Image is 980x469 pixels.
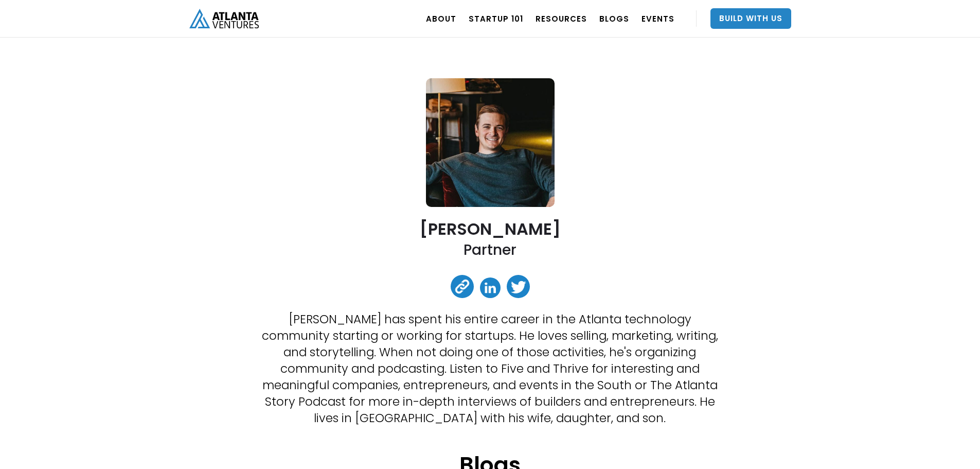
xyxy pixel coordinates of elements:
[710,8,791,29] a: Build With Us
[469,4,523,33] a: Startup 101
[426,4,456,33] a: ABOUT
[599,4,629,33] a: BLOGS
[261,311,719,426] p: [PERSON_NAME] has spent his entire career in the Atlanta technology community starting or working...
[536,4,587,33] a: RESOURCES
[464,240,516,259] h2: Partner
[642,4,674,33] a: EVENTS
[420,220,561,238] h2: [PERSON_NAME]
